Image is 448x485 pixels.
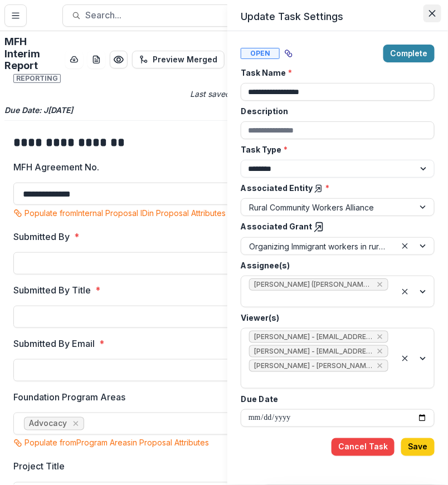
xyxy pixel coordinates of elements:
button: View dependent tasks [280,45,298,62]
div: Clear selected options [398,352,412,365]
div: Remove Rebekah Lerch - rlerch@mffh.org [376,331,384,342]
div: Remove Brandy Boyer - bboyer@mffh.org [376,346,384,357]
label: Task Type [241,144,428,155]
span: [PERSON_NAME] ([PERSON_NAME][EMAIL_ADDRESS][DOMAIN_NAME]) [254,281,372,288]
button: Cancel Task [332,438,395,456]
button: Save [401,438,435,456]
div: Clear selected options [398,239,412,253]
label: Associated Entity [241,182,428,194]
button: Complete [383,45,435,62]
span: [PERSON_NAME] - [EMAIL_ADDRESS][DOMAIN_NAME] [254,347,372,355]
label: Assignee(s) [241,259,428,271]
div: Remove Caitlyn Adams (caitlyn@mojwj.org) [376,279,384,290]
label: Task Name [241,67,428,79]
span: [PERSON_NAME] - [PERSON_NAME][EMAIL_ADDRESS][DOMAIN_NAME] [254,362,372,370]
label: Description [241,105,428,117]
div: Remove Nancy Kelley - nkelley@mffh.org [376,360,384,371]
button: Close [423,4,441,22]
span: [PERSON_NAME] - [EMAIL_ADDRESS][DOMAIN_NAME] [254,333,372,341]
label: Associated Grant [241,221,428,233]
span: Open [241,48,280,59]
div: Clear selected options [398,285,412,298]
label: Due Date [241,393,428,405]
label: Viewer(s) [241,312,428,324]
